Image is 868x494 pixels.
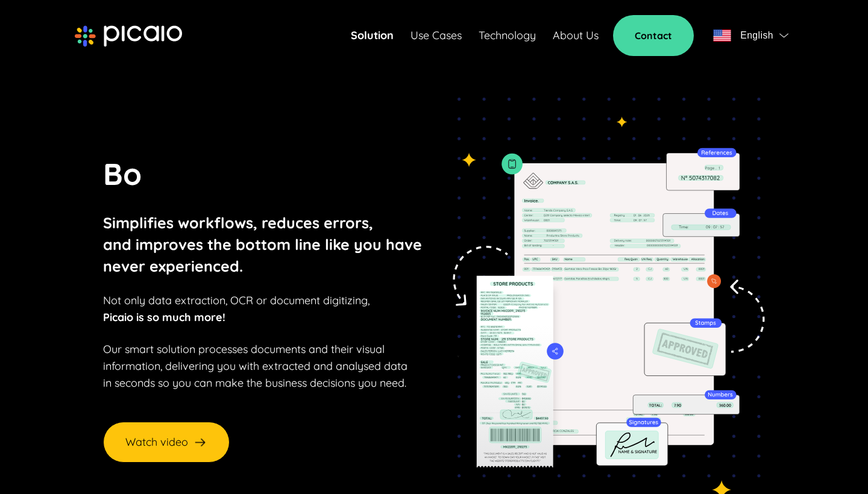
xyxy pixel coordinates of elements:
[553,27,599,44] a: About Us
[103,293,370,307] span: Not only data extraction, OCR or document digitizing,
[193,435,207,449] img: arrow-right
[779,33,788,38] img: flag
[103,422,230,463] button: Watch video
[479,27,536,44] a: Technology
[410,27,462,44] a: Use Cases
[613,15,694,56] a: Contact
[75,25,182,47] img: picaio-logo
[351,27,394,44] a: Solution
[103,341,407,392] p: Our smart solution processes documents and their visual information, delivering you with extracte...
[708,23,793,48] button: flagEnglishflag
[103,212,422,277] p: Simplifies workflows, reduces errors, and improves the bottom line like you have never experienced.
[713,30,731,42] img: flag
[103,310,225,324] strong: Picaio is so much more!
[740,27,773,44] span: English
[103,155,142,193] span: Bo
